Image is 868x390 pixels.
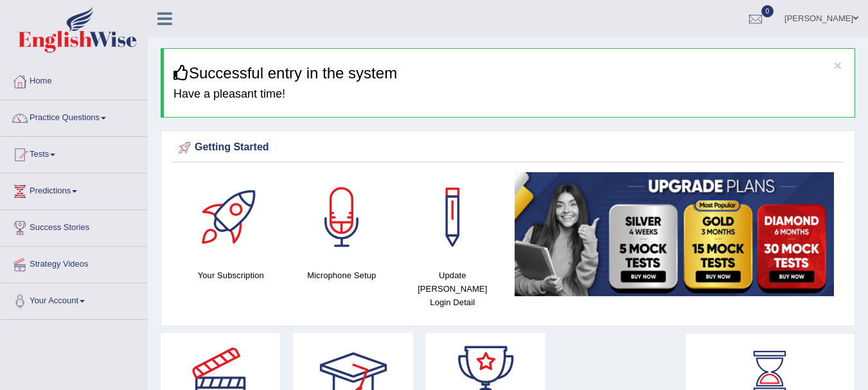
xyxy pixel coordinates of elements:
[1,210,147,242] a: Success Stories
[173,65,845,82] h3: Successful entry in the system
[761,5,774,17] span: 0
[403,269,502,309] h4: Update [PERSON_NAME] Login Detail
[1,137,147,169] a: Tests
[1,64,147,96] a: Home
[1,247,147,279] a: Strategy Videos
[515,172,835,296] img: small5.jpg
[173,88,845,101] h4: Have a pleasant time!
[182,269,280,282] h4: Your Subscription
[1,173,147,206] a: Predictions
[1,100,147,132] a: Practice Questions
[1,283,147,315] a: Your Account
[293,269,391,282] h4: Microphone Setup
[175,138,840,157] div: Getting Started
[834,58,842,72] button: ×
